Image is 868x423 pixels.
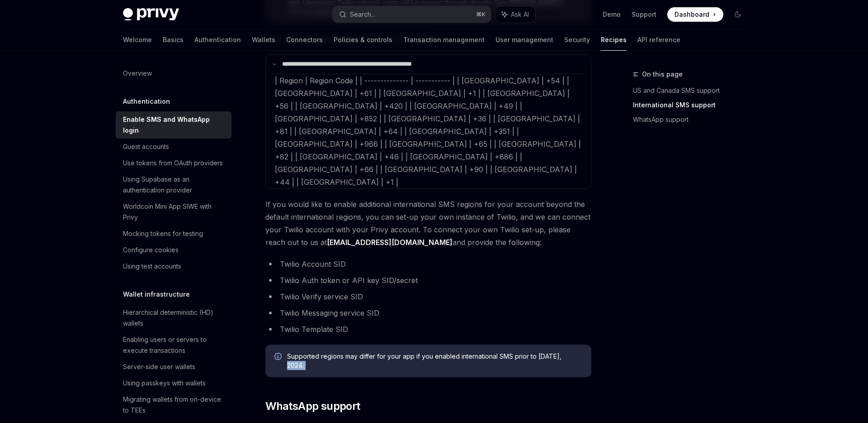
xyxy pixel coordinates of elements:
a: International SMS support [633,98,752,112]
a: Overview [116,65,231,82]
a: API reference [637,29,680,51]
span: Dashboard [675,10,709,19]
span: | Region | Region Code | | -------------- | ----------- | | [GEOGRAPHIC_DATA] | +54 | | [GEOGRAPH... [275,76,581,187]
div: Overview [123,68,152,79]
div: Server-side user wallets [123,361,195,372]
a: WhatsApp support [633,112,752,127]
a: Transaction management [403,29,485,51]
div: Mocking tokens for testing [123,228,203,239]
li: Twilio Account SID [265,258,591,270]
div: Using Supabase as an authentication provider [123,174,226,196]
div: Search... [350,9,375,20]
div: Migrating wallets from on-device to TEEs [123,394,226,416]
li: Twilio Verify service SID [265,290,591,303]
a: Demo [603,10,621,19]
span: If you would like to enable additional international SMS regions for your account beyond the defa... [265,198,591,249]
a: User management [495,29,553,51]
span: ⌘ K [476,11,486,18]
a: Wallets [252,29,275,51]
a: Mocking tokens for testing [116,226,231,242]
span: Supported regions may differ for your app if you enabled international SMS prior to [DATE], 2024. [287,352,582,370]
span: WhatsApp support [265,399,360,413]
a: Recipes [601,29,627,51]
li: Twilio Auth token or API key SID/secret [265,274,591,287]
a: Using passkeys with wallets [116,375,231,391]
img: dark logo [123,8,179,21]
a: Using Supabase as an authentication provider [116,171,231,198]
a: Enabling users or servers to execute transactions [116,332,231,359]
a: Authentication [194,29,241,51]
a: Enable SMS and WhatsApp login [116,111,231,139]
a: Security [564,29,590,51]
a: Connectors [286,29,323,51]
div: Using passkeys with wallets [123,378,206,389]
a: Use tokens from OAuth providers [116,155,231,171]
a: US and Canada SMS support [633,83,752,98]
button: Search...⌘K [333,6,491,23]
a: Using test accounts [116,258,231,274]
div: Configure cookies [123,245,179,255]
a: Configure cookies [116,242,231,258]
div: Enable SMS and WhatsApp login [123,114,226,136]
h5: Authentication [123,96,170,107]
a: Hierarchical deterministic (HD) wallets [116,304,231,332]
a: Dashboard [667,7,723,22]
li: Twilio Template SID [265,323,591,336]
a: Migrating wallets from on-device to TEEs [116,391,231,418]
div: Using test accounts [123,261,181,272]
div: Enabling users or servers to execute transactions [123,334,226,356]
div: Guest accounts [123,141,169,152]
a: Worldcoin Mini App SIWE with Privy [116,198,231,226]
button: Toggle dark mode [731,7,745,22]
a: Guest accounts [116,139,231,155]
span: On this page [642,69,683,80]
span: Ask AI [511,10,529,19]
a: Policies & controls [334,29,392,51]
a: [EMAIL_ADDRESS][DOMAIN_NAME] [327,238,453,247]
div: Use tokens from OAuth providers [123,158,223,168]
div: Worldcoin Mini App SIWE with Privy [123,201,226,223]
div: Hierarchical deterministic (HD) wallets [123,307,226,329]
a: Basics [163,29,184,51]
a: Support [632,10,656,19]
svg: Info [274,353,283,362]
a: Server-side user wallets [116,359,231,375]
a: Welcome [123,29,152,51]
button: Ask AI [495,6,535,23]
h5: Wallet infrastructure [123,289,190,300]
li: Twilio Messaging service SID [265,307,591,319]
